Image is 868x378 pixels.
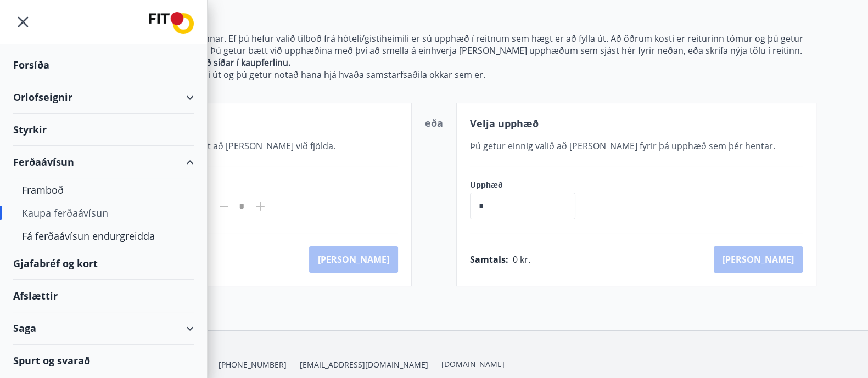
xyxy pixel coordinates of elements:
div: Spurt og svarað [13,345,194,376]
div: Afslættir [13,280,194,312]
span: 0 kr. [513,253,530,266]
div: Styrkir [13,114,194,146]
span: eða [425,116,443,129]
span: [EMAIL_ADDRESS][DOMAIN_NAME] [300,359,428,370]
p: Hér getur þú valið upphæð ávísunarinnar. Ef þú hefur valið tilboð frá hóteli/gistiheimili er sú u... [52,32,816,57]
button: menu [13,12,33,32]
div: Orlofseignir [13,81,194,114]
span: [PHONE_NUMBER] [219,359,287,370]
div: Forsíða [13,49,194,81]
img: union_logo [149,12,194,34]
span: Velja upphæð [470,117,539,130]
span: Samtals : [470,253,508,266]
p: Mundu að ferðaávísunin rennur aldrei út og þú getur notað hana hjá hvaða samstarfsaðila okkar sem... [52,69,816,81]
div: Saga [13,312,194,345]
a: [DOMAIN_NAME] [441,359,505,369]
div: Framboð [22,178,185,201]
div: Kaupa ferðaávísun [22,201,185,224]
div: Ferðaávísun [13,146,194,178]
div: Gjafabréf og kort [13,247,194,280]
label: Upphæð [470,179,586,190]
div: Fá ferðaávísun endurgreidda [22,224,185,247]
span: Þú getur einnig valið að [PERSON_NAME] fyrir þá upphæð sem þér hentar. [470,140,775,152]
